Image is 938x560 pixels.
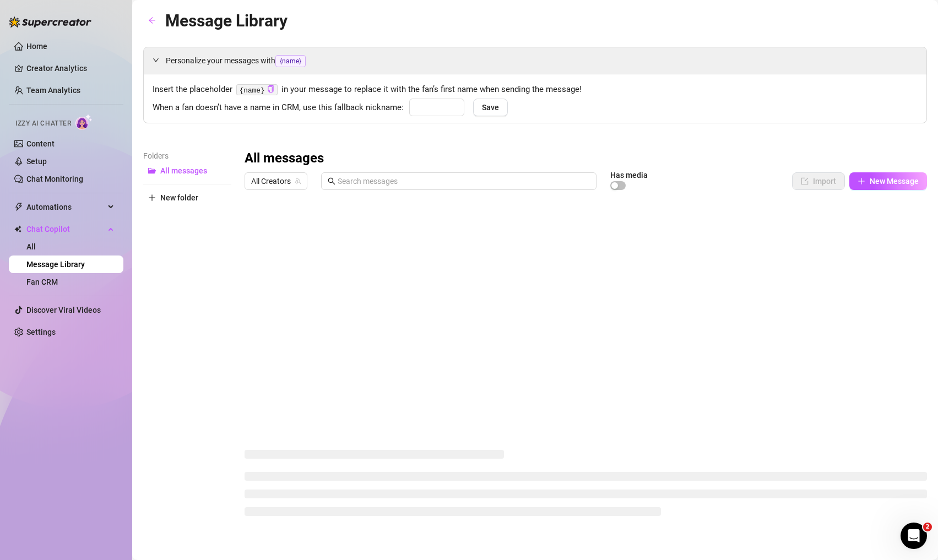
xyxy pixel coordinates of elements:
span: Izzy AI Chatter [15,118,71,129]
a: Creator Analytics [26,59,115,77]
button: Click to Copy [267,85,274,94]
a: Message Library [26,260,85,269]
a: Discover Viral Videos [26,306,101,314]
span: plus [858,177,865,185]
span: expanded [153,57,159,63]
article: Folders [143,150,231,162]
button: Save [473,99,508,116]
span: All Creators [251,173,301,189]
a: Team Analytics [26,86,80,95]
img: logo-BBDzfeDw.svg [9,17,91,28]
article: Message Library [165,8,288,34]
div: Personalize your messages with{name} [144,47,926,74]
input: Search messages [338,175,590,187]
button: New folder [143,189,231,206]
span: Chat Copilot [26,220,105,238]
button: New Message [849,172,927,190]
span: Insert the placeholder in your message to replace it with the fan’s first name when sending the m... [153,83,918,96]
img: Chat Copilot [14,225,21,233]
article: Has media [610,172,648,178]
span: thunderbolt [14,203,23,211]
span: New Message [870,177,919,186]
span: 2 [923,523,932,531]
span: Personalize your messages with [166,55,918,67]
span: When a fan doesn’t have a name in CRM, use this fallback nickname: [153,101,404,115]
span: team [295,178,301,184]
span: arrow-left [148,17,156,24]
img: AI Chatter [75,114,93,130]
a: Home [26,42,47,51]
button: All messages [143,162,231,180]
a: Content [26,139,55,148]
span: Save [482,103,499,112]
span: New folder [160,193,198,202]
code: {name} [236,84,278,96]
span: {name} [275,55,306,67]
span: All messages [160,166,207,175]
span: folder-open [148,167,156,175]
a: Chat Monitoring [26,175,83,183]
span: search [328,177,335,185]
span: copy [267,85,274,93]
a: Settings [26,328,56,336]
span: Automations [26,198,105,216]
span: plus [148,194,156,202]
a: Fan CRM [26,278,58,286]
button: Import [792,172,845,190]
a: All [26,242,36,251]
iframe: Intercom live chat [901,523,927,549]
a: Setup [26,157,47,166]
h3: All messages [245,150,324,167]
